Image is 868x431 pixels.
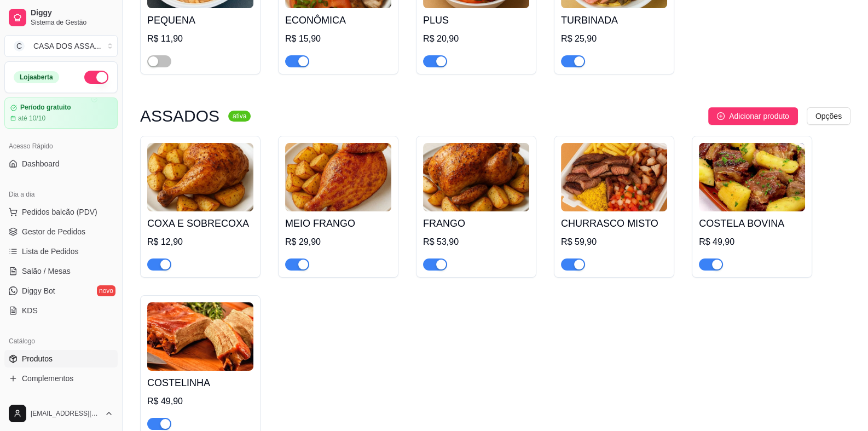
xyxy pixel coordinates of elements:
img: product-image [285,143,391,211]
span: Pedidos balcão (PDV) [22,206,97,217]
div: Dia a dia [4,186,118,203]
img: product-image [423,143,529,211]
article: até 10/10 [18,114,45,123]
sup: ativa [228,111,251,122]
a: KDS [4,302,118,319]
div: R$ 20,90 [423,32,529,45]
span: Sistema de Gestão [31,18,113,27]
a: DiggySistema de Gestão [4,4,118,31]
span: plus-circle [717,112,725,120]
h4: COXA E SOBRECOXA [147,216,253,231]
a: Lista de Pedidos [4,243,118,260]
div: R$ 53,90 [423,235,529,249]
h4: PEQUENA [147,13,253,28]
span: C [14,41,25,51]
span: Gestor de Pedidos [22,226,85,237]
button: Select a team [4,35,118,57]
a: Produtos [4,350,118,367]
button: Opções [807,107,850,125]
span: Diggy [31,8,113,18]
h4: CHURRASCO MISTO [561,216,667,231]
button: Pedidos balcão (PDV) [4,203,118,221]
div: Catálogo [4,332,118,350]
div: Loja aberta [14,71,59,83]
a: Período gratuitoaté 10/10 [4,97,118,129]
img: product-image [147,143,253,211]
h3: ASSADOS [140,110,219,123]
div: R$ 12,90 [147,235,253,249]
div: R$ 49,90 [699,235,805,249]
div: R$ 59,90 [561,235,667,249]
span: Salão / Mesas [22,266,71,277]
div: R$ 29,90 [285,235,391,249]
img: product-image [147,302,253,371]
div: Acesso Rápido [4,137,118,155]
img: product-image [561,143,667,211]
h4: COSTELA BOVINA [699,216,805,231]
div: R$ 25,90 [561,32,667,45]
h4: PLUS [423,13,529,28]
span: Diggy Bot [22,285,55,296]
span: Adicionar produto [729,110,789,122]
span: Dashboard [22,158,60,169]
span: [EMAIL_ADDRESS][DOMAIN_NAME] [31,409,100,418]
button: Adicionar produto [708,107,798,125]
span: Lista de Pedidos [22,246,79,257]
a: Salão / Mesas [4,262,118,280]
article: Período gratuito [20,104,71,112]
span: Complementos [22,373,73,384]
div: R$ 15,90 [285,32,391,45]
span: Produtos [22,353,53,364]
h4: ECONÔMICA [285,13,391,28]
button: Alterar Status [84,71,108,84]
span: Opções [815,110,842,122]
a: Diggy Botnovo [4,282,118,300]
span: KDS [22,305,38,316]
div: R$ 49,90 [147,395,253,408]
h4: TURBINADA [561,13,667,28]
button: [EMAIL_ADDRESS][DOMAIN_NAME] [4,400,118,427]
a: Gestor de Pedidos [4,223,118,240]
h4: COSTELINHA [147,375,253,390]
div: R$ 11,90 [147,32,253,45]
h4: FRANGO [423,216,529,231]
a: Complementos [4,370,118,387]
img: product-image [699,143,805,211]
a: Dashboard [4,155,118,173]
h4: MEIO FRANGO [285,216,391,231]
div: CASA DOS ASSA ... [33,41,101,51]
